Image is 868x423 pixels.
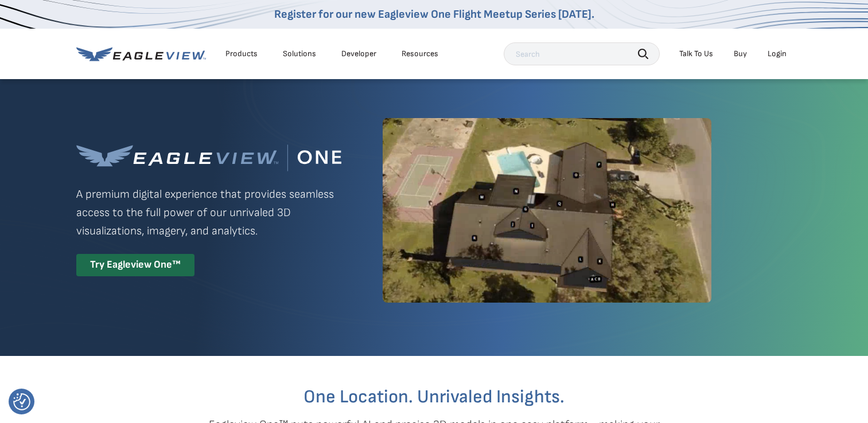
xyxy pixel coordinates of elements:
[504,42,660,65] input: Search
[274,7,594,21] a: Register for our new Eagleview One Flight Meetup Series [DATE].
[341,49,376,59] a: Developer
[85,388,784,406] h2: One Location. Unrivaled Insights.
[13,393,30,410] img: Revisit consent button
[13,393,30,410] button: Consent Preferences
[76,254,194,276] div: Try Eagleview One™
[768,49,787,59] div: Login
[76,144,341,171] img: Eagleview One™
[679,49,713,59] div: Talk To Us
[283,49,316,59] div: Solutions
[76,185,341,240] p: A premium digital experience that provides seamless access to the full power of our unrivaled 3D ...
[402,49,438,59] div: Resources
[225,49,258,59] div: Products
[734,49,747,59] a: Buy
